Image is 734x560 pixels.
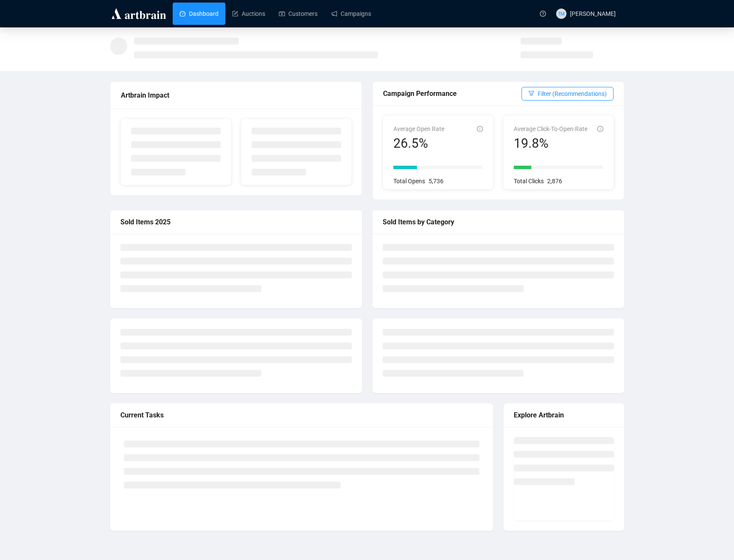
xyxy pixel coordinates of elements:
span: info-circle [477,126,483,132]
span: TM [558,10,565,18]
span: Total Opens [393,178,425,185]
a: Auctions [232,3,265,25]
span: question-circle [540,11,546,17]
span: Total Clicks [514,178,544,185]
div: Artbrain Impact [121,90,351,101]
a: Campaigns [331,3,371,25]
div: Current Tasks [120,410,483,420]
span: 5,736 [428,178,443,185]
div: 19.8% [514,135,587,152]
div: 26.5% [393,135,444,152]
div: Campaign Performance [383,88,521,99]
div: Sold Items 2025 [120,217,352,227]
span: 2,876 [547,178,562,185]
span: Average Click-To-Open-Rate [514,125,587,132]
span: filter [528,90,534,96]
div: Explore Artbrain [514,410,614,420]
span: Filter (Recommendations) [538,89,607,98]
span: [PERSON_NAME] [570,10,616,17]
a: Dashboard [180,3,219,25]
a: Customers [279,3,318,25]
span: Average Open Rate [393,125,444,132]
button: Filter (Recommendations) [521,87,614,101]
div: Sold Items by Category [383,217,614,227]
span: info-circle [597,126,603,132]
img: logo [110,7,168,21]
